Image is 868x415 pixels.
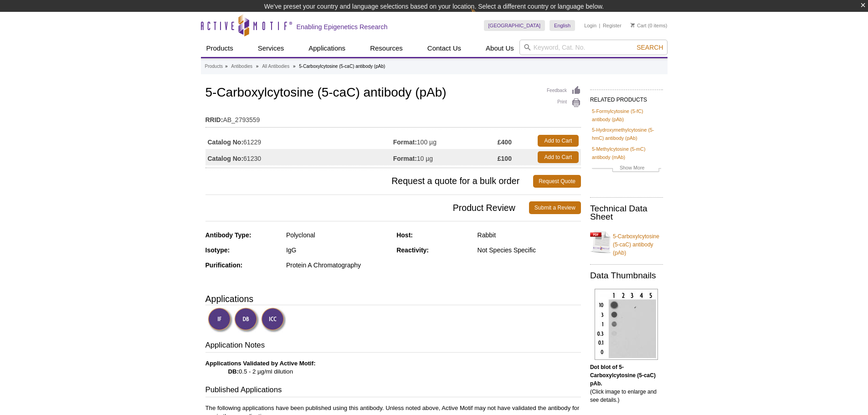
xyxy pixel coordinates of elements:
[205,62,223,71] a: Products
[538,151,579,163] a: Add to Cart
[590,272,663,280] h2: Data Thumbnails
[286,246,390,254] div: IgG
[590,227,663,257] a: 5-Carboxylcytosine (5-caC) antibody (pAb)
[208,154,244,163] strong: Catalog No:
[205,246,230,254] strong: Isotype:
[205,149,393,165] td: 61230
[393,138,417,146] strong: Format:
[478,231,581,239] div: Rabbit
[256,64,259,69] li: »
[529,201,581,214] a: Submit a Review
[592,107,661,123] a: 5-Formylcytosine (5-fC) antibody (pAb)
[631,23,635,27] img: Your Cart
[205,116,223,124] strong: RRID:
[205,292,581,306] h3: Applications
[634,43,666,51] button: Search
[396,231,413,239] strong: Host:
[603,22,621,29] a: Register
[590,205,663,221] h2: Technical Data Sheet
[205,359,581,376] p: 0.5 - 2 µg/ml dilution
[471,7,495,28] img: Change Here
[205,175,534,188] span: Request a quote for a bulk order
[205,201,529,214] span: Product Review
[205,110,581,125] td: AB_2793559
[393,133,498,149] td: 100 µg
[293,64,296,69] li: »
[590,89,663,106] h2: RELATED PRODUCTS
[478,246,581,254] div: Not Species Specific
[498,154,512,163] strong: £100
[538,135,579,147] a: Add to Cart
[547,86,581,96] a: Feedback
[262,62,289,71] a: All Antibodies
[205,384,581,397] h3: Published Applications
[599,20,601,31] li: |
[484,20,545,31] a: [GEOGRAPHIC_DATA]
[303,40,351,57] a: Applications
[205,86,581,101] h1: 5-Carboxylcytosine (5-caC) antibody (pAb)
[637,44,663,51] span: Search
[231,62,252,71] a: Antibodies
[533,175,581,188] a: Request Quote
[297,23,388,31] h2: Enabling Epigenetics Research
[205,340,581,353] h3: Application Notes
[595,289,658,360] img: 5-Carboxylcytosine (5-caC) antibody (pAb) tested by dot blot analysis.
[205,133,393,149] td: 61229
[396,246,429,254] strong: Reactivity:
[592,126,661,142] a: 5-Hydroxymethylcytosine (5-hmC) antibody (pAb)
[286,261,390,269] div: Protein A Chromatography
[208,138,244,146] strong: Catalog No:
[205,261,243,269] strong: Purification:
[261,307,286,333] img: Immunocytochemistry Validated
[205,231,252,239] strong: Antibody Type:
[299,64,385,69] li: 5-Carboxylcytosine (5-caC) antibody (pAb)
[201,40,239,57] a: Products
[480,40,519,57] a: About Us
[584,22,596,29] a: Login
[631,22,647,29] a: Cart
[393,149,498,165] td: 10 µg
[590,364,656,387] b: Dot blot of 5-Carboxylcytosine (5-caC) pAb.
[208,307,233,333] img: Immunofluorescence Validated
[205,360,316,367] b: Applications Validated by Active Motif:
[393,154,417,163] strong: Format:
[592,145,661,161] a: 5-Methylcytosine (5-mC) antibody (mAb)
[252,40,290,57] a: Services
[228,368,239,375] strong: DB:
[365,40,408,57] a: Resources
[631,20,668,31] li: (0 items)
[422,40,467,57] a: Contact Us
[590,363,663,404] p: (Click image to enlarge and see details.)
[286,231,390,239] div: Polyclonal
[547,98,581,108] a: Print
[234,307,259,333] img: Dot Blot Validated
[498,138,512,146] strong: £400
[550,20,575,31] a: English
[225,64,228,69] li: »
[519,40,668,55] input: Keyword, Cat. No.
[592,164,661,174] a: Show More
